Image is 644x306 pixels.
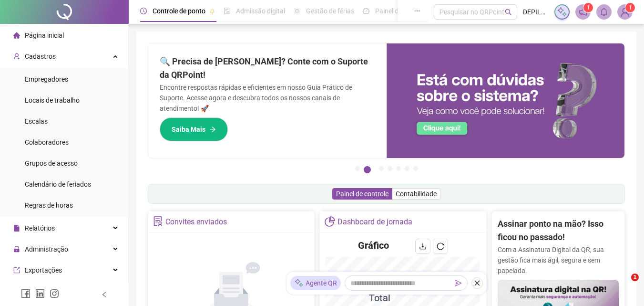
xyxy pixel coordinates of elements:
[600,8,608,16] span: bell
[498,217,619,244] h2: Assinar ponto na mão? Isso ficou no passado!
[336,190,388,198] span: Painel de controle
[629,4,632,11] span: 1
[25,224,55,232] span: Relatórios
[379,166,384,171] button: 3
[25,180,91,188] span: Calendário de feriados
[13,53,20,60] span: user-add
[337,214,412,230] div: Dashboard de jornada
[25,138,69,146] span: Colaboradores
[419,243,427,250] span: download
[405,166,409,171] button: 6
[101,291,108,298] span: left
[209,9,215,14] span: pushpin
[364,166,371,173] button: 2
[25,75,68,83] span: Empregadores
[236,7,285,15] span: Admissão digital
[579,8,587,16] span: notification
[396,190,437,198] span: Contabilidade
[25,32,64,39] span: Página inicial
[557,7,567,17] img: sparkle-icon.fc2bf0ac1784a2077858766a79e2daf3.svg
[363,8,369,14] span: dashboard
[523,7,549,17] span: DEPILA PRIME
[13,32,20,39] span: home
[388,166,392,171] button: 4
[306,7,354,15] span: Gestão de férias
[160,117,228,141] button: Saiba Mais
[50,289,59,298] span: instagram
[387,43,625,158] img: banner%2F0cf4e1f0-cb71-40ef-aa93-44bd3d4ee559.png
[375,7,412,15] span: Painel do DP
[35,289,45,298] span: linkedin
[160,82,375,114] p: Encontre respostas rápidas e eficientes em nosso Guia Prático de Suporte. Acesse agora e descubra...
[396,166,401,171] button: 5
[13,246,20,253] span: lock
[25,266,62,274] span: Exportações
[25,53,56,60] span: Cadastros
[505,9,512,16] span: search
[140,8,147,14] span: clock-circle
[25,96,80,104] span: Locais de trabalho
[160,55,375,82] h2: 🔍 Precisa de [PERSON_NAME]? Conte com o Suporte da QRPoint!
[153,216,163,226] span: solution
[172,124,205,135] span: Saiba Mais
[25,245,68,253] span: Administração
[587,4,590,11] span: 1
[612,274,634,296] iframe: Intercom live chat
[358,239,389,252] h4: Gráfico
[153,7,205,15] span: Controle de ponto
[25,117,48,125] span: Escalas
[13,225,20,232] span: file
[25,159,78,167] span: Grupos de acesso
[414,8,420,14] span: ellipsis
[224,8,230,14] span: file-done
[437,243,444,250] span: reload
[355,166,360,171] button: 1
[294,278,304,288] img: sparkle-icon.fc2bf0ac1784a2077858766a79e2daf3.svg
[13,267,20,274] span: export
[290,276,341,290] div: Agente QR
[325,216,335,226] span: pie-chart
[21,289,31,298] span: facebook
[413,166,418,171] button: 7
[165,214,227,230] div: Convites enviados
[25,201,73,209] span: Regras de horas
[294,8,300,14] span: sun
[455,280,462,286] span: send
[583,3,593,12] sup: 1
[474,280,480,286] span: close
[618,5,632,19] img: 1546
[625,3,635,12] sup: Atualize o seu contato no menu Meus Dados
[631,274,639,281] span: 1
[209,126,216,133] span: arrow-right
[498,244,619,276] p: Com a Assinatura Digital da QR, sua gestão fica mais ágil, segura e sem papelada.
